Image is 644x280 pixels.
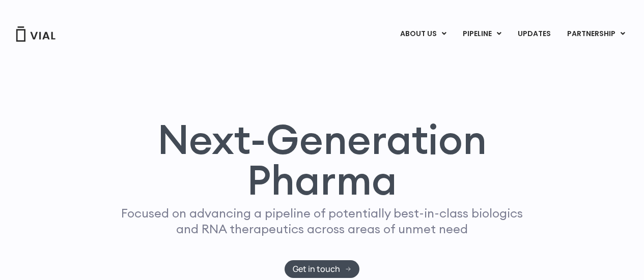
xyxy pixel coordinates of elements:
h1: Next-Generation Pharma [102,119,543,200]
p: Focused on advancing a pipeline of potentially best-in-class biologics and RNA therapeutics acros... [117,205,527,237]
a: PIPELINEMenu Toggle [455,25,509,43]
a: Get in touch [285,260,359,278]
a: ABOUT USMenu Toggle [392,25,454,43]
a: UPDATES [510,25,558,43]
img: Vial Logo [15,26,56,42]
a: PARTNERSHIPMenu Toggle [559,25,633,43]
span: Get in touch [293,265,340,273]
